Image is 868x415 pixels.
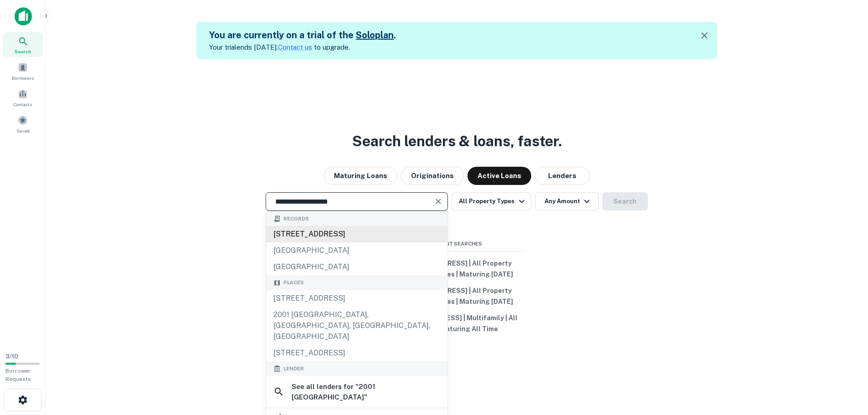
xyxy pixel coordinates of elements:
div: [STREET_ADDRESS] [266,345,447,361]
button: Any Amount [535,192,599,210]
div: [STREET_ADDRESS] [266,290,447,307]
h5: You are currently on a trial of the . [209,28,396,42]
img: capitalize-icon.png [15,7,32,26]
a: Borrowers [3,59,43,83]
div: [GEOGRAPHIC_DATA] [266,259,447,275]
a: Contact us [278,43,312,51]
span: Records [283,215,309,223]
span: Recent Searches [389,240,525,248]
span: Borrowers [12,74,34,82]
a: Search [3,32,43,57]
span: 3 / 10 [5,353,18,360]
span: Places [283,279,304,287]
button: Maturing Loans [324,167,397,185]
span: Search [15,48,31,55]
button: [STREET_ADDRESS] | All Property Types | All Types | Maturing [DATE] [389,282,525,310]
button: All Property Types [452,192,531,210]
div: [STREET_ADDRESS] [266,226,447,242]
span: Saved [16,127,30,134]
p: Your trial ends [DATE]. to upgrade. [209,42,396,53]
button: Active Loans [467,167,531,185]
div: [GEOGRAPHIC_DATA] [266,242,447,259]
a: Soloplan [356,30,394,41]
span: Contacts [14,101,32,108]
a: Saved [3,112,43,136]
button: Originations [401,167,464,185]
h6: See all lenders for " 2001 [GEOGRAPHIC_DATA] " [292,381,440,403]
button: Clear [432,195,445,208]
div: 2001 [GEOGRAPHIC_DATA], [GEOGRAPHIC_DATA], [GEOGRAPHIC_DATA], [GEOGRAPHIC_DATA] [266,307,447,345]
span: Lender [283,365,304,373]
iframe: Chat Widget [822,342,868,386]
button: [STREET_ADDRESS] | Multifamily | All Types | Maturing All Time [389,310,525,337]
a: Contacts [3,85,43,110]
span: Borrower Requests [5,368,31,382]
button: [STREET_ADDRESS] | All Property Types | All Types | Maturing [DATE] [389,255,525,282]
h3: Search lenders & loans, faster. [352,130,562,152]
button: Lenders [535,167,590,185]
